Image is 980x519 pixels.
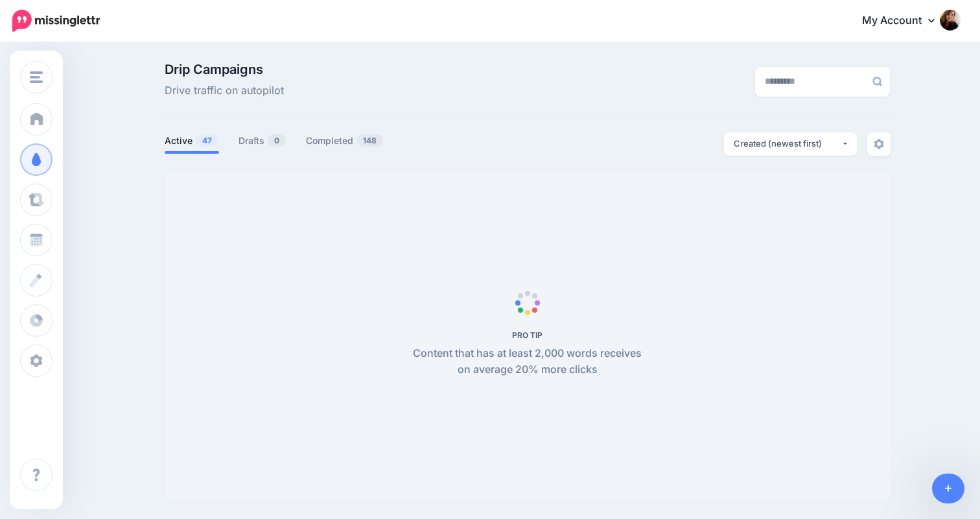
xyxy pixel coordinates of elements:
button: Created (newest first) [724,132,857,156]
img: settings-grey.png [874,139,884,149]
span: 0 [268,134,286,147]
img: search-grey-6.png [872,77,882,86]
span: Drip Campaigns [165,63,284,76]
img: Missinglettr [12,10,100,32]
h5: PRO TIP [406,330,649,340]
span: 47 [196,134,218,147]
img: menu.png [30,71,43,83]
span: 148 [356,134,383,147]
div: Created (newest first) [734,138,841,150]
a: My Account [849,5,961,37]
span: Drive traffic on autopilot [165,82,284,99]
p: Content that has at least 2,000 words receives on average 20% more clicks [406,345,649,379]
a: Drafts0 [239,133,286,149]
a: Completed148 [306,133,384,149]
a: Active47 [165,133,219,149]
